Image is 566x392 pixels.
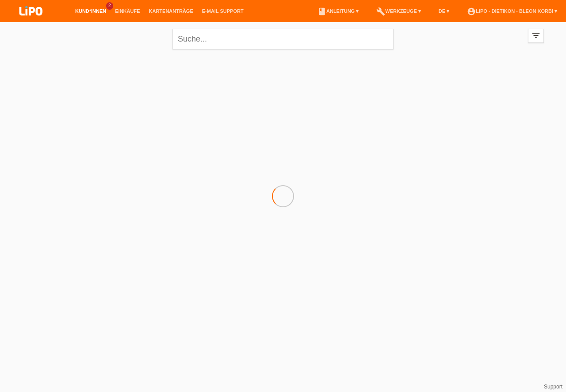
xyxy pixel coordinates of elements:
a: Einkäufe [111,8,144,14]
i: account_circle [467,7,476,16]
a: E-Mail Support [198,8,248,14]
a: DE ▾ [434,8,454,14]
i: filter_list [531,30,541,40]
a: account_circleLIPO - Dietikon - Bleon Korbi ▾ [463,8,562,14]
a: Support [544,384,562,390]
i: book [317,7,326,16]
a: Kund*innen [71,8,111,14]
a: bookAnleitung ▾ [313,8,363,14]
input: Suche... [172,29,394,49]
i: build [376,7,385,16]
span: 2 [106,2,113,10]
a: buildWerkzeuge ▾ [372,8,425,14]
a: LIPO pay [9,18,53,25]
a: Kartenanträge [145,8,198,14]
